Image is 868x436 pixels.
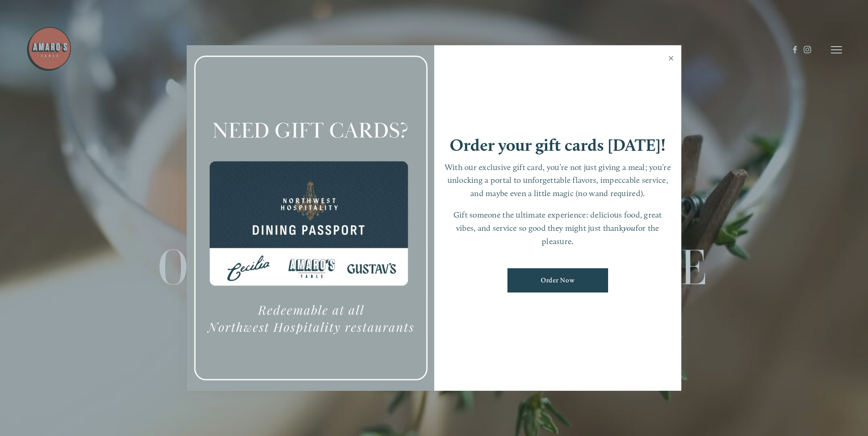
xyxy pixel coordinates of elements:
p: With our exclusive gift card, you’re not just giving a meal; you’re unlocking a portal to unforge... [443,161,673,200]
em: you [623,223,636,233]
h1: Order your gift cards [DATE]! [450,137,666,154]
a: Close [662,47,680,72]
a: Order Now [507,268,608,292]
p: Gift someone the ultimate experience: delicious food, great vibes, and service so good they might... [443,208,673,248]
